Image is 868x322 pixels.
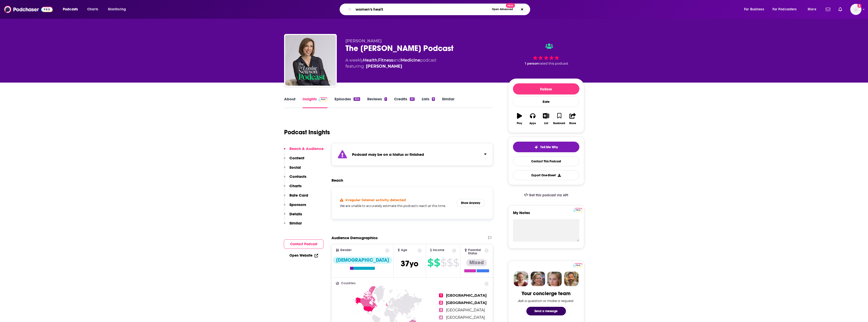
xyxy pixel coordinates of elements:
a: Get this podcast via API [520,189,572,201]
p: Social [289,165,301,170]
input: Search podcasts, credits, & more... [354,5,490,13]
a: Fitness [378,58,393,63]
div: List [544,122,548,125]
p: Charts [289,183,302,188]
span: Open Advanced [492,8,513,11]
a: InsightsPodchaser Pro [303,97,328,108]
span: 37 yo [401,259,418,269]
button: Details [284,212,302,221]
span: Logged in as BrunswickDigital [850,4,861,15]
span: Get this podcast via API [529,193,568,197]
span: 1 [439,293,443,297]
div: A weekly podcast [345,57,436,69]
p: Reach & Audience [289,146,324,151]
div: 23 [410,97,414,101]
h4: Irregular listener activity detected [345,198,406,202]
img: Sydney Profile [514,272,528,286]
img: Podchaser Pro [574,263,582,267]
span: [GEOGRAPHIC_DATA] [446,308,485,312]
div: 1 [384,97,387,101]
div: Share [569,122,576,125]
button: open menu [769,5,804,13]
button: Social [284,165,301,174]
section: Click to expand status details [331,143,493,166]
a: Similar [442,97,454,108]
button: Charts [284,183,302,193]
button: Show profile menu [850,4,861,15]
button: tell me why sparkleTell Me Why [513,142,579,152]
span: , [377,58,378,63]
a: Episodes324 [335,97,360,108]
svg: Add a profile image [857,4,861,8]
p: Contacts [289,174,306,179]
h2: Audience Demographics [331,235,378,240]
a: Show notifications dropdown [824,5,832,14]
a: Contact This Podcast [513,156,579,166]
span: 1 person [525,62,539,65]
a: Lists9 [422,97,435,108]
span: 2 [439,301,443,305]
span: [GEOGRAPHIC_DATA] [446,300,487,305]
span: featuring [345,63,436,69]
button: Bookmark [553,110,566,128]
button: Sponsors [284,202,306,212]
button: Apps [526,110,539,128]
span: [GEOGRAPHIC_DATA] [446,293,487,298]
button: open menu [59,5,84,13]
span: Monitoring [108,6,126,13]
a: Pro website [574,207,582,212]
a: Dr. Louise Newson [366,63,402,69]
span: For Podcasters [772,6,797,13]
span: [GEOGRAPHIC_DATA] [446,315,485,320]
img: Podchaser Pro [319,97,328,101]
button: Contacts [284,174,306,183]
span: $ [447,259,453,267]
h1: Podcast Insights [284,128,330,136]
p: Sponsors [289,202,306,207]
div: Mixed [466,259,487,266]
span: $ [453,259,459,267]
button: open menu [741,5,770,13]
div: 1 personrated this podcast [508,39,584,70]
div: Bookmark [553,122,565,125]
button: Show Anyway [457,199,485,207]
a: Medicine [401,58,420,63]
p: Details [289,212,302,216]
img: Jon Profile [564,272,579,286]
span: rated this podcast [539,62,568,65]
button: Open AdvancedNew [490,6,515,12]
button: List [539,110,552,128]
span: Age [401,249,407,252]
span: New [506,3,515,8]
p: Content [289,156,304,160]
img: Jules Profile [547,272,562,286]
span: and [393,58,401,63]
p: Similar [289,221,302,225]
span: 3 [439,308,443,312]
button: Rate Card [284,193,308,202]
span: More [808,6,816,13]
div: Apps [529,122,536,125]
div: [DEMOGRAPHIC_DATA] [333,257,392,264]
h2: Reach [331,178,343,183]
img: The Dr Louise Newson Podcast [285,35,336,86]
button: open menu [104,5,133,13]
button: Export One-Sheet [513,170,579,180]
span: [PERSON_NAME] [345,39,382,43]
button: Content [284,156,304,165]
span: Podcasts [63,6,78,13]
span: Charts [87,6,98,13]
a: Show notifications dropdown [836,5,844,14]
a: Reviews1 [367,97,387,108]
strong: Podcast may be on a hiatus or finished [352,152,424,157]
img: User Profile [850,4,861,15]
img: Barbara Profile [530,272,545,286]
img: Podchaser Pro [574,208,582,212]
label: My Notes [513,210,579,219]
span: For Business [744,6,764,13]
span: $ [434,259,440,267]
img: Podchaser - Follow, Share and Rate Podcasts [4,5,53,14]
span: $ [440,259,446,267]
